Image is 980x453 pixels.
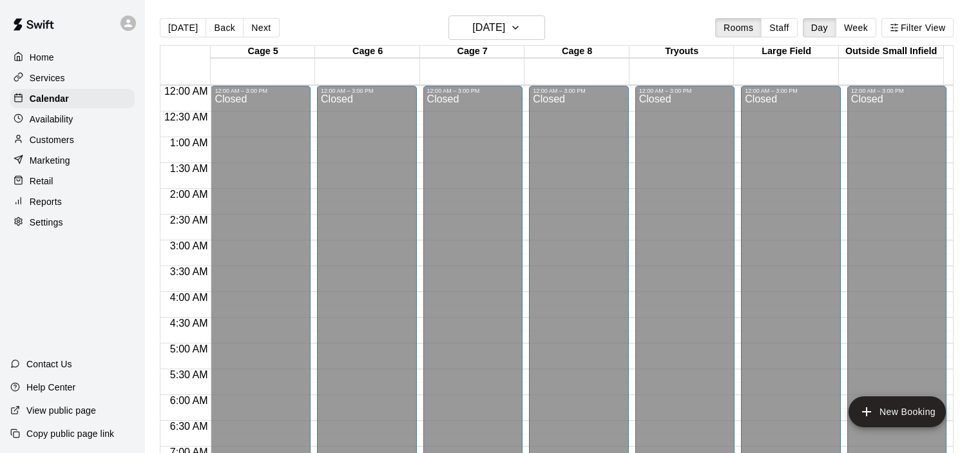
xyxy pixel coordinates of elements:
[167,189,211,200] span: 2:00 AM
[533,88,625,94] div: 12:00 AM – 3:00 PM
[167,137,211,148] span: 1:00 AM
[315,46,420,58] div: Cage 6
[30,216,63,229] p: Settings
[26,358,72,371] p: Contact Us
[30,154,70,167] p: Marketing
[10,192,135,211] a: Reports
[839,46,944,58] div: Outside Small Infield
[26,427,114,440] p: Copy public page link
[243,18,279,37] button: Next
[206,18,244,37] button: Back
[761,18,798,37] button: Staff
[10,130,135,149] a: Customers
[849,396,946,427] button: add
[715,18,762,37] button: Rooms
[10,110,135,129] a: Availability
[167,318,211,329] span: 4:30 AM
[472,19,505,37] h6: [DATE]
[10,68,135,88] a: Services
[167,369,211,380] span: 5:30 AM
[167,163,211,174] span: 1:30 AM
[420,46,525,58] div: Cage 7
[427,88,519,94] div: 12:00 AM – 3:00 PM
[30,113,73,126] p: Availability
[167,240,211,251] span: 3:00 AM
[211,46,316,58] div: Cage 5
[745,88,837,94] div: 12:00 AM – 3:00 PM
[448,15,545,40] button: [DATE]
[167,215,211,226] span: 2:30 AM
[215,88,307,94] div: 12:00 AM – 3:00 PM
[30,72,65,84] p: Services
[881,18,954,37] button: Filter View
[30,175,53,188] p: Retail
[10,213,135,232] a: Settings
[10,48,135,67] a: Home
[26,404,96,417] p: View public page
[803,18,836,37] button: Day
[30,133,74,146] p: Customers
[30,195,62,208] p: Reports
[167,343,211,354] span: 5:00 AM
[167,421,211,432] span: 6:30 AM
[167,292,211,303] span: 4:00 AM
[851,88,943,94] div: 12:00 AM – 3:00 PM
[524,46,629,58] div: Cage 8
[167,395,211,406] span: 6:00 AM
[10,171,135,191] a: Retail
[167,266,211,277] span: 3:30 AM
[161,86,211,97] span: 12:00 AM
[639,88,731,94] div: 12:00 AM – 3:00 PM
[30,92,69,105] p: Calendar
[161,111,211,122] span: 12:30 AM
[10,89,135,108] a: Calendar
[160,18,206,37] button: [DATE]
[629,46,735,58] div: Tryouts
[734,46,839,58] div: Large Field
[10,151,135,170] a: Marketing
[836,18,876,37] button: Week
[30,51,54,64] p: Home
[321,88,413,94] div: 12:00 AM – 3:00 PM
[26,381,75,394] p: Help Center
